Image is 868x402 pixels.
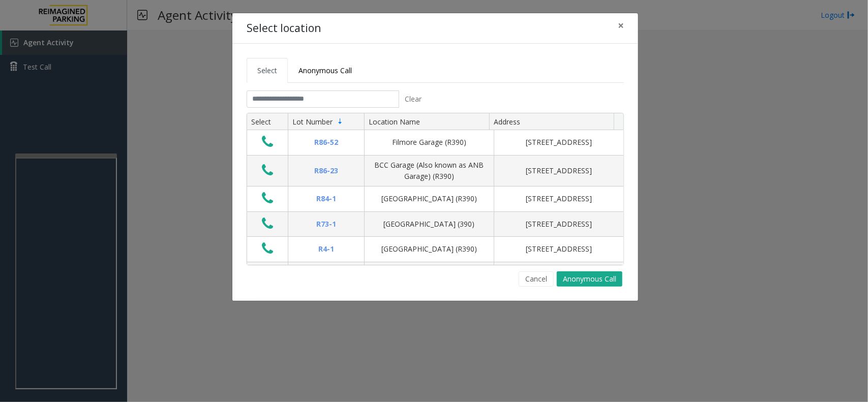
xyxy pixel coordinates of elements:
[257,66,277,75] span: Select
[371,219,488,230] div: [GEOGRAPHIC_DATA] (390)
[371,160,488,182] div: BCC Garage (Also known as ANB Garage) (R390)
[399,90,428,108] button: Clear
[500,137,617,148] div: [STREET_ADDRESS]
[500,243,617,255] div: [STREET_ADDRESS]
[371,243,488,255] div: [GEOGRAPHIC_DATA] (R390)
[294,137,358,148] div: R86-52
[371,193,488,204] div: [GEOGRAPHIC_DATA] (R390)
[494,117,520,127] span: Address
[247,58,624,83] ul: Tabs
[500,219,617,230] div: [STREET_ADDRESS]
[618,18,624,33] span: ×
[298,66,352,75] span: Anonymous Call
[369,117,420,127] span: Location Name
[294,165,358,176] div: R86-23
[292,117,333,127] span: Lot Number
[294,193,358,204] div: R84-1
[500,165,617,176] div: [STREET_ADDRESS]
[294,219,358,230] div: R73-1
[519,271,554,287] button: Cancel
[294,243,358,255] div: R4-1
[336,117,344,126] span: Sortable
[247,20,321,37] h4: Select location
[557,271,622,287] button: Anonymous Call
[500,193,617,204] div: [STREET_ADDRESS]
[247,113,288,131] th: Select
[247,113,623,265] div: Data table
[611,13,631,38] button: Close
[371,137,488,148] div: Filmore Garage (R390)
